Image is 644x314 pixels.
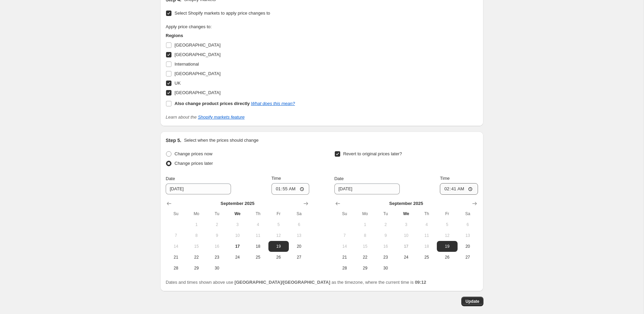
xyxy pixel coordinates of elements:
span: 18 [419,244,434,249]
span: Update [465,299,479,304]
button: Today Wednesday September 17 2025 [396,241,416,252]
button: Friday September 12 2025 [437,230,457,241]
span: 11 [250,233,265,238]
span: 13 [292,233,307,238]
span: Tu [210,211,225,216]
span: 22 [189,255,204,260]
button: Thursday September 4 2025 [416,219,437,230]
span: 10 [399,233,414,238]
span: 20 [292,244,307,249]
span: 5 [440,222,455,227]
button: Monday September 8 2025 [186,230,207,241]
button: Saturday September 27 2025 [289,252,309,263]
span: 16 [210,244,225,249]
span: 21 [168,255,183,260]
span: 7 [337,233,352,238]
button: Sunday September 21 2025 [166,252,186,263]
th: Thursday [416,208,437,219]
span: Sa [460,211,475,216]
span: [GEOGRAPHIC_DATA] [175,52,220,57]
a: What does this mean? [251,101,295,106]
b: Also change product prices directly [175,101,250,106]
span: 30 [378,265,393,271]
span: 26 [440,255,455,260]
span: UK [175,81,181,86]
span: 12 [440,233,455,238]
span: Change prices now [175,151,212,156]
input: 9/17/2025 [334,184,400,194]
span: 17 [230,244,245,249]
button: Monday September 29 2025 [186,263,207,274]
span: Apply price changes to: [166,24,212,29]
span: 10 [230,233,245,238]
button: Saturday September 27 2025 [458,252,478,263]
button: Saturday September 6 2025 [289,219,309,230]
button: Friday September 19 2025 [437,241,457,252]
button: Wednesday September 24 2025 [396,252,416,263]
span: Th [250,211,265,216]
button: Wednesday September 3 2025 [227,219,248,230]
button: Thursday September 25 2025 [416,252,437,263]
button: Thursday September 25 2025 [248,252,268,263]
button: Wednesday September 10 2025 [227,230,248,241]
span: 26 [271,255,286,260]
span: 1 [358,222,373,227]
button: Sunday September 14 2025 [166,241,186,252]
h2: Step 5. [166,137,181,144]
span: Select Shopify markets to apply price changes to [175,11,270,16]
button: Wednesday September 3 2025 [396,219,416,230]
span: 22 [358,255,373,260]
span: 25 [419,255,434,260]
button: Wednesday September 24 2025 [227,252,248,263]
span: 28 [337,265,352,271]
button: Show previous month, August 2025 [164,199,174,208]
button: Sunday September 7 2025 [334,230,355,241]
span: Su [337,211,352,216]
th: Tuesday [207,208,227,219]
p: Select when the prices should change [184,137,259,144]
span: Fr [440,211,455,216]
th: Sunday [334,208,355,219]
button: Tuesday September 16 2025 [375,241,396,252]
span: Date [334,176,344,181]
button: Tuesday September 23 2025 [375,252,396,263]
span: 30 [210,265,225,271]
span: 12 [271,233,286,238]
span: Fr [271,211,286,216]
span: 29 [189,265,204,271]
span: 29 [358,265,373,271]
span: Revert to original prices later? [343,151,402,156]
span: International [175,62,199,67]
span: 9 [378,233,393,238]
button: Update [461,297,483,306]
button: Show next month, October 2025 [470,199,479,208]
th: Sunday [166,208,186,219]
span: 15 [189,244,204,249]
button: Sunday September 14 2025 [334,241,355,252]
span: 28 [168,265,183,271]
th: Saturday [458,208,478,219]
button: Friday September 12 2025 [268,230,289,241]
span: 23 [378,255,393,260]
a: Shopify markets feature [198,115,245,120]
span: We [230,211,245,216]
input: 9/17/2025 [166,184,231,194]
th: Saturday [289,208,309,219]
button: Tuesday September 30 2025 [207,263,227,274]
span: 24 [230,255,245,260]
span: 16 [378,244,393,249]
button: Saturday September 20 2025 [458,241,478,252]
button: Thursday September 4 2025 [248,219,268,230]
button: Wednesday September 10 2025 [396,230,416,241]
span: Tu [378,211,393,216]
th: Monday [186,208,207,219]
span: Time [440,176,449,181]
span: 23 [210,255,225,260]
span: 17 [399,244,414,249]
button: Friday September 5 2025 [437,219,457,230]
span: 13 [460,233,475,238]
input: 12:00 [440,183,478,195]
button: Monday September 22 2025 [186,252,207,263]
span: 7 [168,233,183,238]
button: Monday September 22 2025 [355,252,375,263]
